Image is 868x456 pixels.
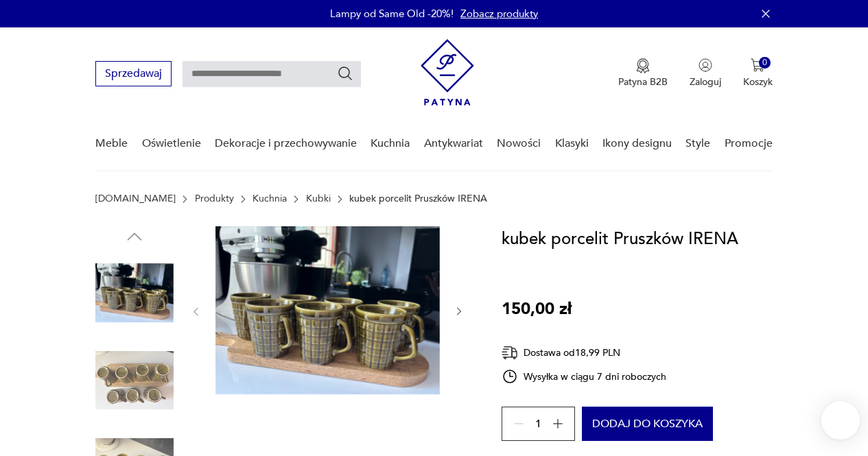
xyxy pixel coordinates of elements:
p: Lampy od Same Old -20%! [330,7,454,21]
button: Dodaj do koszyka [582,407,713,441]
img: Zdjęcie produktu kubek porcelit Pruszków IRENA [95,254,174,332]
a: Kubki [306,193,331,204]
a: Zobacz produkty [460,7,538,21]
a: Meble [95,117,128,170]
div: Dostawa od 18,99 PLN [502,344,666,361]
button: Szukaj [337,65,353,82]
p: kubek porcelit Pruszków IRENA [349,193,487,204]
a: Kuchnia [253,193,287,204]
a: Promocje [725,117,773,170]
a: Dekoracje i przechowywanie [215,117,357,170]
div: 0 [759,57,771,69]
button: Patyna B2B [618,58,668,88]
a: Oświetlenie [142,117,201,170]
img: Ikona medalu [636,58,650,73]
a: Klasyki [555,117,589,170]
img: Zdjęcie produktu kubek porcelit Pruszków IRENA [215,226,440,394]
a: Antykwariat [424,117,483,170]
a: Sprzedawaj [95,70,172,80]
a: Ikona medaluPatyna B2B [618,58,668,88]
a: [DOMAIN_NAME] [95,193,176,204]
p: Koszyk [743,75,773,88]
p: Patyna B2B [618,75,668,88]
button: Sprzedawaj [95,61,172,86]
button: 0Koszyk [743,58,773,88]
a: Kuchnia [371,117,410,170]
span: 1 [535,420,541,429]
div: Wysyłka w ciągu 7 dni roboczych [502,368,666,385]
img: Ikonka użytkownika [699,58,712,72]
a: Produkty [195,193,234,204]
img: Ikona dostawy [502,344,518,361]
img: Zdjęcie produktu kubek porcelit Pruszków IRENA [95,341,174,420]
img: Patyna - sklep z meblami i dekoracjami vintage [421,39,474,106]
a: Nowości [497,117,541,170]
p: Zaloguj [690,75,721,88]
p: 150,00 zł [502,296,572,322]
button: Zaloguj [690,58,721,88]
iframe: Smartsupp widget button [821,401,860,440]
img: Ikona koszyka [751,58,764,72]
a: Ikony designu [602,117,672,170]
h1: kubek porcelit Pruszków IRENA [502,226,738,252]
a: Style [685,117,710,170]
